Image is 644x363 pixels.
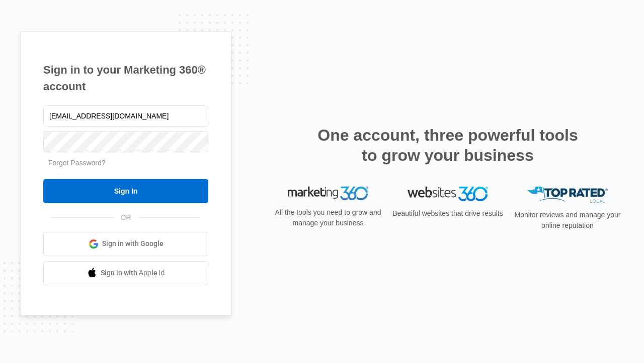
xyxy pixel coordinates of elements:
[43,62,208,95] h1: Sign in to your Marketing 360® account
[43,232,208,256] a: Sign in with Google
[408,187,488,201] img: Websites 360
[272,207,384,228] p: All the tools you need to grow and manage your business
[314,125,581,165] h2: One account, three powerful tools to grow your business
[43,261,208,285] a: Sign in with Apple Id
[102,238,164,249] span: Sign in with Google
[114,212,138,223] span: OR
[527,187,608,203] img: Top Rated Local
[288,187,368,201] img: Marketing 360
[48,159,106,167] a: Forgot Password?
[101,268,165,278] span: Sign in with Apple Id
[43,105,208,127] input: Email
[511,210,624,231] p: Monitor reviews and manage your online reputation
[43,179,208,203] input: Sign In
[391,208,504,219] p: Beautiful websites that drive results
